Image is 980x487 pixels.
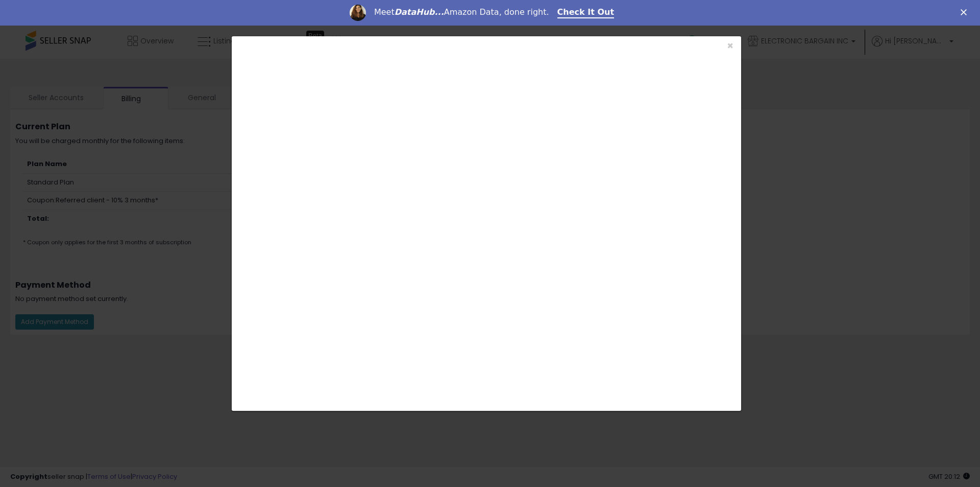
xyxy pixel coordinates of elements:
div: Close [961,9,971,15]
span: × [727,38,733,53]
a: Check It Out [557,7,615,18]
div: Meet Amazon Data, done right. [374,7,549,17]
i: DataHub... [395,7,444,17]
img: Profile image for Georgie [350,5,366,21]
